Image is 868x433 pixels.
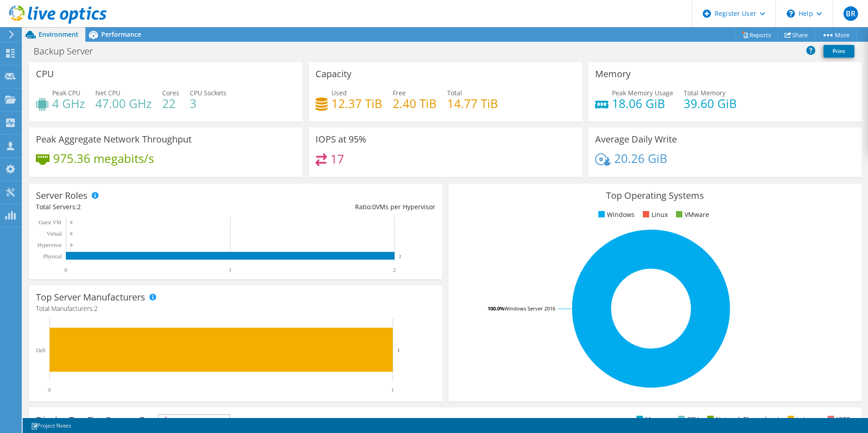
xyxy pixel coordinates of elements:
text: Guest VM [39,219,61,226]
h3: Capacity [316,69,351,79]
text: Dell [36,347,45,354]
span: Peak Memory Usage [612,89,673,97]
span: 0 [372,202,376,211]
text: 0 [70,243,73,247]
text: 0 [70,220,73,225]
li: Memory [634,414,670,424]
tspan: Windows Server 2016 [504,305,555,312]
li: CPU [676,414,699,424]
span: Net CPU [95,89,120,97]
h4: Total Manufacturers: [36,304,435,314]
h4: 39.60 GiB [684,98,737,108]
a: More [814,28,857,42]
h4: 20.26 GiB [614,153,667,163]
text: 1 [397,347,400,353]
span: Total [447,89,462,97]
span: Environment [39,30,79,39]
h4: 47.00 GHz [95,98,152,108]
li: Network Throughput [705,414,779,424]
text: 2 [393,267,396,273]
a: Reports [735,28,778,42]
h3: Peak Aggregate Network Throughput [36,134,192,144]
h4: 12.37 TiB [331,98,382,108]
span: IOPS [158,415,230,426]
h4: 14.77 TiB [447,98,498,108]
span: Total Memory [684,89,725,97]
text: 1 [229,267,232,273]
div: Total Servers: [36,202,236,212]
svg: \n [787,10,795,18]
text: Virtual [47,231,62,237]
h3: Server Roles [36,191,88,201]
text: 0 [70,231,73,236]
text: Hypervisor [37,242,62,248]
h3: Top Operating Systems [455,191,855,201]
li: IOPS [825,414,850,424]
li: Linux [641,210,668,220]
span: CPU Sockets [190,89,227,97]
a: Print [824,45,854,58]
text: 0 [48,387,51,393]
h3: CPU [36,69,54,79]
text: Physical [43,253,62,260]
div: Ratio: VMs per Hypervisor [236,202,435,212]
a: Project Notes [25,420,78,431]
span: Performance [101,30,141,39]
h3: Average Daily Write [595,134,677,144]
h3: Memory [595,69,631,79]
li: Windows [596,210,635,220]
h3: Top Server Manufacturers [36,292,145,302]
h1: Backup Server [30,46,107,56]
h4: 22 [162,98,179,108]
span: Used [331,89,347,97]
li: Latency [785,414,819,424]
h4: 2.40 TiB [393,98,437,108]
h4: 3 [190,98,227,108]
text: 2 [399,254,401,259]
span: Free [393,89,406,97]
span: 2 [77,202,81,211]
span: 2 [94,304,98,313]
li: VMware [674,210,709,220]
span: Cores [162,89,179,97]
h4: 975.36 megabits/s [53,153,154,163]
span: BR [843,6,858,21]
tspan: 100.0% [488,305,504,312]
text: 0 [64,267,67,273]
text: 1 [391,387,394,393]
h4: 17 [330,154,344,164]
h4: 4 GHz [52,98,85,108]
span: Peak CPU [52,89,80,97]
h4: 18.06 GiB [612,98,673,108]
h3: IOPS at 95% [316,134,366,144]
a: Share [778,28,815,42]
